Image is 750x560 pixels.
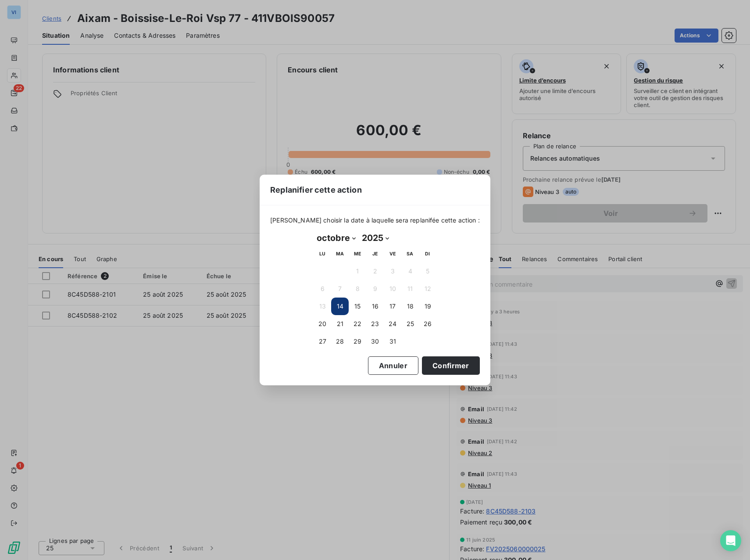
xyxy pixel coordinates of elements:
th: vendredi [384,245,401,262]
button: 7 [331,280,349,298]
button: 5 [419,262,436,280]
button: 25 [401,315,419,333]
button: 18 [401,298,419,315]
button: 6 [314,280,331,298]
button: 19 [419,298,436,315]
th: jeudi [366,245,384,262]
button: 21 [331,315,349,333]
button: 13 [314,298,331,315]
button: 11 [401,280,419,298]
button: 8 [349,280,366,298]
button: 28 [331,333,349,350]
button: 10 [384,280,401,298]
span: [PERSON_NAME] choisir la date à laquelle sera replanifée cette action : [270,216,480,225]
button: 2 [366,262,384,280]
button: Annuler [368,356,418,375]
button: 20 [314,315,331,333]
button: 24 [384,315,401,333]
th: dimanche [419,245,436,262]
button: 15 [349,298,366,315]
button: 4 [401,262,419,280]
button: 16 [366,298,384,315]
span: Replanifier cette action [270,184,362,196]
button: 12 [419,280,436,298]
th: samedi [401,245,419,262]
th: mercredi [349,245,366,262]
button: 27 [314,333,331,350]
button: 9 [366,280,384,298]
button: 30 [366,333,384,350]
button: 3 [384,262,401,280]
button: 31 [384,333,401,350]
th: mardi [331,245,349,262]
button: 29 [349,333,366,350]
button: 17 [384,298,401,315]
button: 26 [419,315,436,333]
th: lundi [314,245,331,262]
button: Confirmer [422,356,480,375]
div: Open Intercom Messenger [720,530,741,551]
button: 22 [349,315,366,333]
button: 23 [366,315,384,333]
button: 1 [349,262,366,280]
button: 14 [331,298,349,315]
